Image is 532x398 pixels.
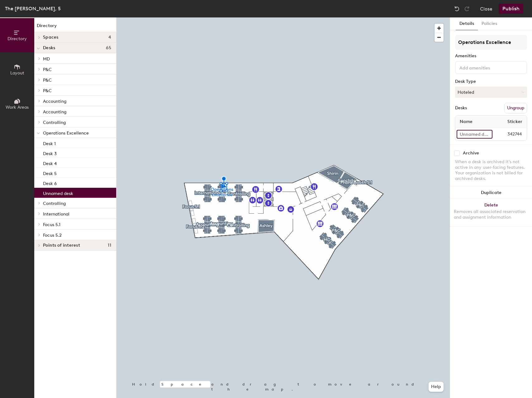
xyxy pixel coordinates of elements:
button: Publish [499,4,523,14]
span: Focus 5.2 [43,233,62,238]
span: 65 [106,45,111,50]
button: DeleteRemoves all associated reservation and assignment information [450,199,532,226]
p: Desk 4 [43,159,57,166]
p: Desk 3 [43,149,57,156]
span: Work Areas [6,105,29,110]
span: Controlling [43,201,66,206]
span: Desks [43,45,55,50]
p: Desk 1 [43,139,56,146]
div: Removes all associated reservation and assignment information [454,209,528,220]
span: Controlling [43,120,66,125]
span: Name [457,116,476,127]
span: Layout [10,70,24,76]
span: Accounting [43,99,66,104]
input: Add amenities [458,64,514,71]
span: 11 [108,243,111,248]
span: International [43,211,69,217]
span: P&C [43,78,52,83]
div: Archive [463,151,479,156]
button: Details [456,17,478,30]
button: Hoteled [455,87,527,98]
div: Amenities [455,54,527,59]
button: Ungroup [504,103,527,113]
h1: Directory [34,22,116,32]
img: Undo [454,6,460,12]
div: Desk Type [455,79,527,84]
span: Sticker [504,116,525,127]
span: MD [43,56,50,62]
button: Help [429,382,444,392]
span: Directory [7,36,27,41]
img: Redo [464,6,470,12]
div: When a desk is archived it's not active in any user-facing features. Your organization is not bil... [455,159,527,182]
span: P&C [43,88,52,93]
span: P&C [43,67,52,72]
button: Policies [478,17,501,30]
span: Accounting [43,109,66,115]
span: 4 [108,35,111,40]
span: Operations Excellence [43,130,89,136]
button: Close [480,4,492,14]
p: Desk 6 [43,179,57,186]
p: Unnamed desk [43,189,73,196]
span: Focus 5.1 [43,222,60,227]
span: Spaces [43,35,59,40]
button: Duplicate [450,187,532,199]
span: 342744 [492,131,525,138]
div: The [PERSON_NAME], 5 [5,5,61,12]
div: Desks [455,106,467,111]
input: Unnamed desk [457,130,492,139]
span: Points of interest [43,243,80,248]
p: Desk 5 [43,169,57,176]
